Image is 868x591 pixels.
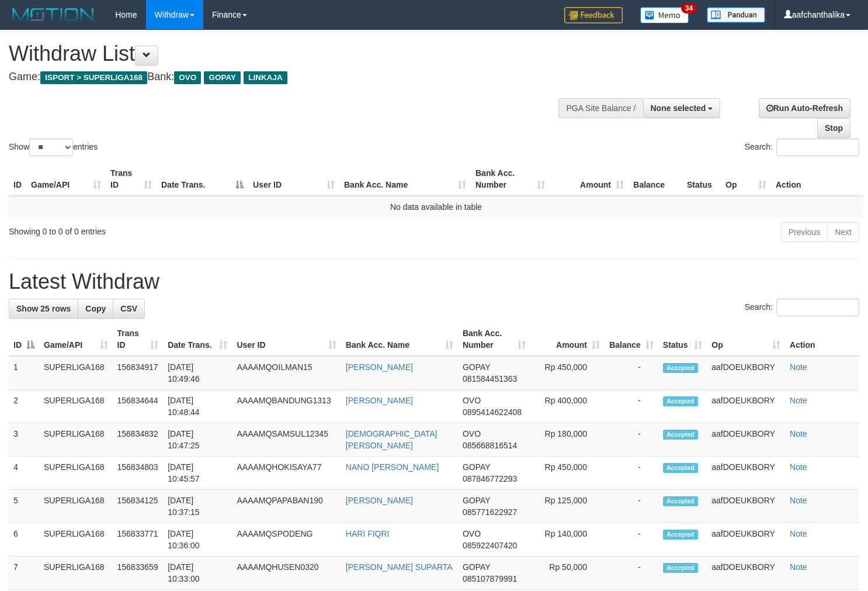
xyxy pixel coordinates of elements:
[817,118,850,138] a: Stop
[530,423,605,457] td: Rp 180,000
[9,299,78,319] a: Show 25 rows
[463,529,481,538] span: OVO
[605,423,658,457] td: -
[9,557,39,590] td: 7
[232,557,341,590] td: AAAAMQHUSEN0320
[232,523,341,557] td: AAAAMQSPODENG
[745,139,859,156] label: Search:
[232,490,341,523] td: AAAAMQPAPABAN190
[346,362,413,372] a: [PERSON_NAME]
[463,407,522,417] span: Copy 0895414622408 to clipboard
[16,304,71,313] span: Show 25 rows
[790,529,807,538] a: Note
[530,557,605,590] td: Rp 50,000
[232,423,341,457] td: AAAAMQSAMSUL12345
[658,323,707,356] th: Status: activate to sort column ascending
[463,507,517,517] span: Copy 085771622927 to clipboard
[771,163,863,196] th: Action
[9,523,39,557] td: 6
[707,356,785,390] td: aafDOEUKBORY
[346,462,439,472] a: NANO [PERSON_NAME]
[605,323,658,356] th: Balance: activate to sort column ascending
[39,490,113,523] td: SUPERLIGA168
[663,463,698,473] span: Accepted
[707,323,785,356] th: Op: activate to sort column ascending
[471,163,550,196] th: Bank Acc. Number: activate to sort column ascending
[681,3,697,13] span: 34
[550,163,629,196] th: Amount: activate to sort column ascending
[463,429,481,438] span: OVO
[113,390,164,423] td: 156834644
[9,457,39,490] td: 4
[463,396,481,405] span: OVO
[9,221,353,237] div: Showing 0 to 0 of 0 entries
[721,163,771,196] th: Op: activate to sort column ascending
[39,323,113,356] th: Game/API: activate to sort column ascending
[248,163,339,196] th: User ID: activate to sort column ascending
[776,139,859,156] input: Search:
[39,356,113,390] td: SUPERLIGA168
[232,323,341,356] th: User ID: activate to sort column ascending
[9,490,39,523] td: 5
[463,362,490,372] span: GOPAY
[651,103,706,113] span: None selected
[39,523,113,557] td: SUPERLIGA168
[113,323,164,356] th: Trans ID: activate to sort column ascending
[163,457,232,490] td: [DATE] 10:45:57
[530,356,605,390] td: Rp 450,000
[663,430,698,440] span: Accepted
[682,163,721,196] th: Status
[346,529,390,538] a: HARI FIQRI
[707,557,785,590] td: aafDOEUKBORY
[827,222,859,242] a: Next
[346,396,413,405] a: [PERSON_NAME]
[790,562,807,572] a: Note
[39,423,113,457] td: SUPERLIGA168
[232,457,341,490] td: AAAAMQHOKISAYA77
[790,396,807,405] a: Note
[120,304,137,313] span: CSV
[244,71,287,84] span: LINKAJA
[463,462,490,472] span: GOPAY
[629,163,682,196] th: Balance
[463,441,517,450] span: Copy 085668816514 to clipboard
[40,71,147,84] span: ISPORT > SUPERLIGA168
[9,390,39,423] td: 2
[530,523,605,557] td: Rp 140,000
[707,523,785,557] td: aafDOEUKBORY
[232,356,341,390] td: AAAAMQOILMAN15
[707,490,785,523] td: aafDOEUKBORY
[790,429,807,438] a: Note
[163,523,232,557] td: [DATE] 10:36:00
[9,6,98,23] img: MOTION_logo.png
[640,7,689,23] img: Button%20Memo.svg
[9,139,98,156] label: Show entries
[663,496,698,506] span: Accepted
[463,474,517,483] span: Copy 087846772293 to clipboard
[163,423,232,457] td: [DATE] 10:47:25
[9,423,39,457] td: 3
[463,574,517,583] span: Copy 085107879991 to clipboard
[643,98,721,118] button: None selected
[163,557,232,590] td: [DATE] 10:33:00
[564,7,623,23] img: Feedback.jpg
[163,323,232,356] th: Date Trans.: activate to sort column ascending
[707,7,765,23] img: panduan.png
[9,42,567,65] h1: Withdraw List
[26,163,106,196] th: Game/API: activate to sort column ascending
[605,457,658,490] td: -
[341,323,458,356] th: Bank Acc. Name: activate to sort column ascending
[463,541,517,550] span: Copy 085922407420 to clipboard
[113,299,145,319] a: CSV
[9,163,26,196] th: ID
[163,356,232,390] td: [DATE] 10:49:46
[790,362,807,372] a: Note
[785,323,859,356] th: Action
[39,557,113,590] td: SUPERLIGA168
[463,496,490,505] span: GOPAY
[9,356,39,390] td: 1
[346,429,438,450] a: [DEMOGRAPHIC_DATA][PERSON_NAME]
[605,390,658,423] td: -
[745,299,859,316] label: Search:
[530,323,605,356] th: Amount: activate to sort column ascending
